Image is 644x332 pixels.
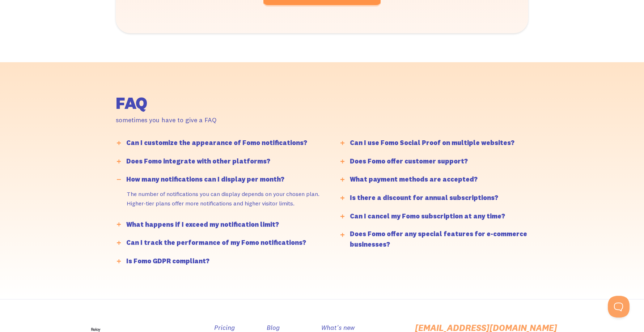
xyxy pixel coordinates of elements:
div: sometimes you have to give a FAQ [116,115,420,125]
h2: FAQ [116,95,420,111]
p: The number of notifications you can display depends on your chosen plan. Higher-tier plans offer ... [127,189,320,208]
iframe: Toggle Customer Support [608,296,630,318]
div: Is Fomo GDPR compliant? [126,256,209,267]
div: What happens if I exceed my notification limit? [126,220,279,230]
div: How many notifications can I display per month? [126,174,284,185]
div: Can I track the performance of my Fomo notifications? [126,238,306,248]
div: Does Fomo offer customer support? [350,156,468,167]
div: Can I use Fomo Social Proof on multiple websites? [350,138,514,148]
div: Is there a discount for annual subscriptions? [350,193,498,203]
div: What payment methods are accepted? [350,174,478,185]
div: Can I customize the appearance of Fomo notifications? [126,138,307,148]
div: Does Fomo integrate with other platforms? [126,156,270,167]
div: Does Fomo offer any special features for e-commerce businesses? [350,229,548,250]
div: Can I cancel my Fomo subscription at any time? [350,211,505,222]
